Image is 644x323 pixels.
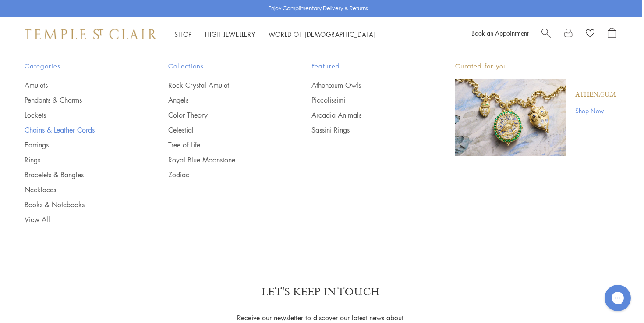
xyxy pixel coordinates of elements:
[25,170,133,179] a: Bracelets & Bangles
[311,95,420,105] a: Piccolissimi
[25,200,133,209] a: Books & Notebooks
[600,282,635,314] iframe: Gorgias live chat messenger
[471,29,528,37] a: Book an Appointment
[25,125,133,135] a: Chains & Leather Cords
[608,28,616,41] a: Open Shopping Bag
[575,106,616,115] a: Shop Now
[25,110,133,120] a: Lockets
[269,4,368,13] p: Enjoy Complimentary Delivery & Returns
[25,95,133,105] a: Pendants & Charms
[311,125,420,135] a: Sassini Rings
[168,155,277,165] a: Royal Blue Moonstone
[311,61,420,72] span: Featured
[25,80,133,90] a: Amulets
[168,95,277,105] a: Angels
[262,284,379,300] p: LET'S KEEP IN TOUCH
[174,29,376,40] nav: Main navigation
[311,80,420,90] a: Athenæum Owls
[575,90,616,100] a: Athenæum
[25,61,133,72] span: Categories
[168,110,277,120] a: Color Theory
[25,29,157,39] img: Temple St. Clair
[168,61,277,72] span: Collections
[269,30,376,39] a: World of [DEMOGRAPHIC_DATA]World of [DEMOGRAPHIC_DATA]
[25,185,133,194] a: Necklaces
[205,30,255,39] a: High JewelleryHigh Jewellery
[25,215,133,224] a: View All
[25,140,133,150] a: Earrings
[168,80,277,90] a: Rock Crystal Amulet
[586,28,594,41] a: View Wishlist
[541,28,551,41] a: Search
[168,140,277,150] a: Tree of Life
[311,110,420,120] a: Arcadia Animals
[168,170,277,179] a: Zodiac
[174,30,192,39] a: ShopShop
[25,155,133,165] a: Rings
[455,61,616,72] p: Curated for you
[168,125,277,135] a: Celestial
